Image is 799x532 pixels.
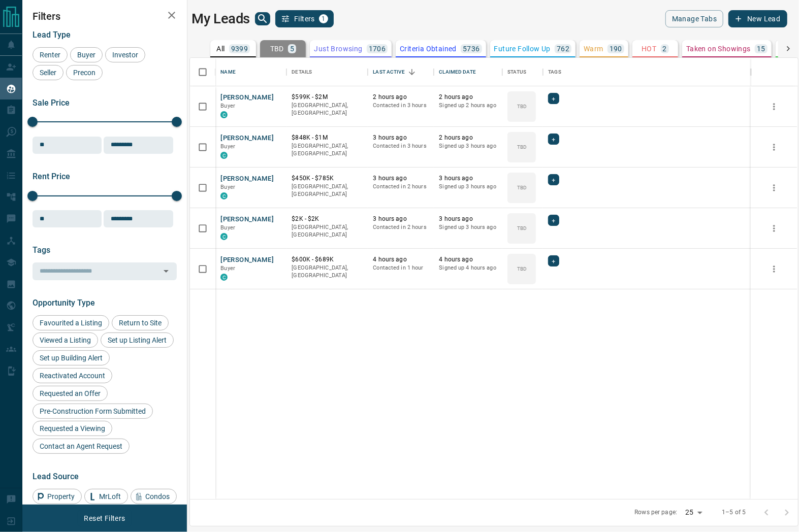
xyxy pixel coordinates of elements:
div: Claimed Date [439,58,476,86]
div: Tags [548,58,561,86]
span: Rent Price [33,172,70,181]
span: Set up Listing Alert [104,336,170,344]
button: more [766,261,782,277]
p: 190 [610,45,622,52]
p: Contacted in 1 hour [373,264,429,272]
div: Condos [131,489,177,504]
div: Details [292,58,312,86]
button: search button [255,12,270,25]
h1: My Leads [191,11,250,27]
div: + [548,215,559,226]
span: Favourited a Listing [36,319,106,327]
p: 3 hours ago [373,215,429,223]
div: Seller [33,65,63,80]
span: Opportunity Type [33,298,95,308]
p: 762 [557,45,569,52]
p: Warm [584,45,603,52]
p: $450K - $785K [292,174,363,183]
h2: Filters [33,10,177,22]
p: 2 hours ago [373,93,429,102]
p: TBD [517,103,527,110]
button: Filters1 [275,10,334,27]
span: Buyer [74,51,99,59]
div: Reactivated Account [33,368,112,383]
p: All [217,45,225,52]
p: TBD [517,224,527,232]
button: New Lead [728,10,787,27]
p: 1706 [369,45,386,52]
p: 3 hours ago [373,134,429,142]
div: Set up Building Alert [33,350,110,365]
p: Signed up 3 hours ago [439,223,497,231]
div: Buyer [70,47,103,62]
p: Contacted in 2 hours [373,183,429,191]
p: TBD [517,184,527,191]
div: Pre-Construction Form Submitted [33,404,153,419]
button: Reset Filters [77,510,132,527]
span: Contact an Agent Request [36,442,126,450]
p: 9399 [231,45,248,52]
p: Contacted in 2 hours [373,223,429,231]
div: + [548,134,559,145]
p: HOT [642,45,656,52]
p: $599K - $2M [292,93,363,102]
p: Future Follow Up [494,45,551,52]
p: 1–5 of 5 [722,508,746,517]
div: Claimed Date [434,58,502,86]
div: Requested an Offer [33,386,108,401]
span: + [552,134,555,144]
button: [PERSON_NAME] [220,93,274,103]
div: Return to Site [112,315,169,330]
span: Viewed a Listing [36,336,94,344]
div: Status [502,58,543,86]
p: Contacted in 3 hours [373,102,429,110]
div: Investor [105,47,145,62]
p: $848K - $1M [292,134,363,142]
p: Taken on Showings [686,45,751,52]
p: 5736 [463,45,480,52]
span: Seller [36,69,60,77]
p: 2 hours ago [439,93,497,102]
span: Buyer [220,143,235,150]
div: condos.ca [220,152,228,159]
div: Set up Listing Alert [101,332,174,348]
p: [GEOGRAPHIC_DATA], [GEOGRAPHIC_DATA] [292,223,363,239]
button: [PERSON_NAME] [220,134,274,143]
span: Tags [33,245,50,255]
span: Investor [109,51,142,59]
div: condos.ca [220,233,228,240]
p: [GEOGRAPHIC_DATA], [GEOGRAPHIC_DATA] [292,142,363,158]
span: + [552,93,555,104]
div: Name [220,58,236,86]
p: 3 hours ago [439,174,497,183]
div: + [548,93,559,104]
p: 15 [757,45,765,52]
div: Details [286,58,368,86]
div: Favourited a Listing [33,315,109,330]
button: [PERSON_NAME] [220,255,274,265]
span: Lead Source [33,472,79,481]
p: Signed up 3 hours ago [439,183,497,191]
span: Condos [142,492,173,501]
div: Tags [543,58,750,86]
p: Signed up 3 hours ago [439,142,497,150]
p: [GEOGRAPHIC_DATA], [GEOGRAPHIC_DATA] [292,102,363,117]
p: $600K - $689K [292,255,363,264]
div: Renter [33,47,68,62]
span: Set up Building Alert [36,354,106,362]
span: MrLoft [95,492,124,501]
button: more [766,99,782,114]
button: [PERSON_NAME] [220,174,274,184]
div: + [548,174,559,185]
button: more [766,221,782,236]
button: more [766,180,782,195]
div: condos.ca [220,192,228,199]
span: Renter [36,51,64,59]
button: Sort [405,65,419,79]
span: + [552,175,555,185]
span: Requested an Offer [36,389,104,397]
div: Property [33,489,82,504]
p: [GEOGRAPHIC_DATA], [GEOGRAPHIC_DATA] [292,264,363,280]
p: 2 hours ago [439,134,497,142]
p: TBD [270,45,284,52]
